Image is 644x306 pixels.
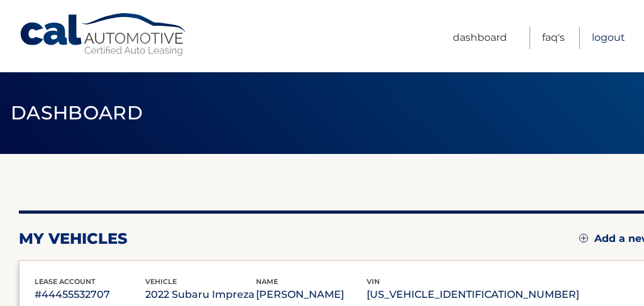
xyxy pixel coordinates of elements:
[592,27,625,49] a: Logout
[145,277,177,286] span: vehicle
[367,286,579,303] p: [US_VEHICLE_IDENTIFICATION_NUMBER]
[453,27,507,49] a: Dashboard
[145,286,256,303] p: 2022 Subaru Impreza
[367,277,380,286] span: vin
[19,13,189,57] a: Cal Automotive
[35,286,145,303] p: #44455532707
[35,277,96,286] span: lease account
[256,286,367,303] p: [PERSON_NAME]
[256,277,278,286] span: name
[11,101,143,124] span: Dashboard
[579,234,588,243] img: add.svg
[542,27,565,49] a: FAQ's
[19,229,128,248] h2: my vehicles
